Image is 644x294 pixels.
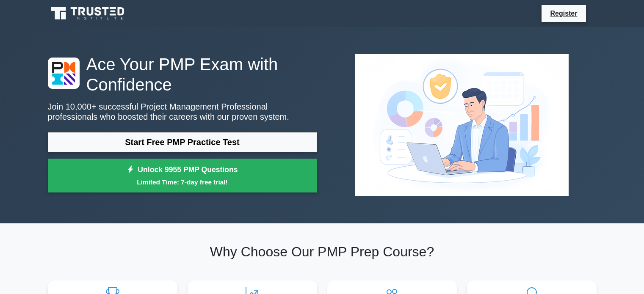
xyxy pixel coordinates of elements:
[48,159,317,192] a: Unlock 9955 PMP QuestionsLimited Time: 7-day free trial!
[348,47,575,203] img: Project Management Professional Preview
[48,132,317,152] a: Start Free PMP Practice Test
[545,8,582,19] a: Register
[48,54,317,95] h1: Ace Your PMP Exam with Confidence
[48,102,317,122] p: Join 10,000+ successful Project Management Professional professionals who boosted their careers w...
[58,177,307,187] small: Limited Time: 7-day free trial!
[48,244,597,260] h2: Why Choose Our PMP Prep Course?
